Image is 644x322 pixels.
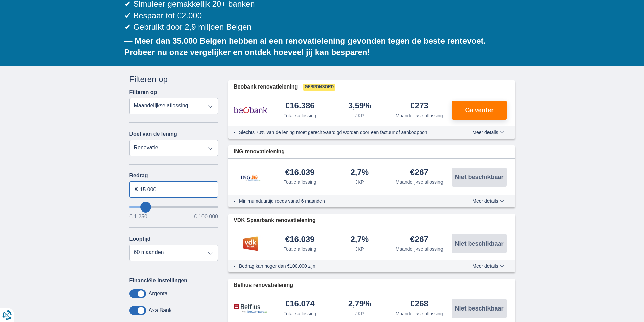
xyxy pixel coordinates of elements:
[234,102,267,119] img: product.pl.alt Beobank
[234,235,267,252] img: product.pl.alt VDK bank
[410,102,428,111] div: €273
[194,214,218,219] span: € 100.000
[355,246,364,252] div: JKP
[239,129,448,136] li: Slechts 70% van de lening moet gerechtvaardigd worden door een factuur of aankoopbon
[284,310,316,317] div: Totale aflossing
[455,305,503,312] span: Niet beschikbaar
[467,130,509,135] button: Meer details
[452,168,507,187] button: Niet beschikbaar
[124,36,486,57] b: — Meer dan 35.000 Belgen hebben al een renovatielening gevonden tegen de beste rentevoet. Probeer...
[452,101,507,120] button: Ga verder
[234,148,285,156] span: ING renovatielening
[129,173,218,179] label: Bedrag
[350,168,369,177] div: 2,7%
[284,112,316,119] div: Totale aflossing
[455,174,503,180] span: Niet beschikbaar
[455,241,503,247] span: Niet beschikbaar
[129,278,188,284] label: Financiële instellingen
[239,263,448,269] li: Bedrag kan hoger dan €100.000 zijn
[129,131,177,137] label: Doel van de lening
[285,235,315,244] div: €16.039
[234,166,267,188] img: product.pl.alt ING
[129,89,157,95] label: Filteren op
[129,236,151,242] label: Looptijd
[149,307,172,314] label: Axa Bank
[129,214,147,219] span: € 1.250
[472,130,504,135] span: Meer details
[452,234,507,253] button: Niet beschikbaar
[239,198,448,204] li: Minimumduurtijd reeds vanaf 6 maanden
[234,217,316,224] span: VDK Spaarbank renovatielening
[410,235,428,244] div: €267
[410,168,428,177] div: €267
[396,179,443,185] div: Maandelijkse aflossing
[465,107,493,113] span: Ga verder
[452,299,507,318] button: Niet beschikbaar
[467,263,509,269] button: Meer details
[467,198,509,204] button: Meer details
[355,310,364,317] div: JKP
[285,168,315,177] div: €16.039
[285,300,315,309] div: €16.074
[350,235,369,244] div: 2,7%
[355,179,364,185] div: JKP
[303,84,335,91] span: Gesponsord
[285,102,315,111] div: €16.386
[284,246,316,252] div: Totale aflossing
[129,206,218,208] input: wantToBorrow
[472,264,504,268] span: Meer details
[348,102,371,111] div: 3,59%
[234,281,293,289] span: Belfius renovatielening
[396,112,443,119] div: Maandelijkse aflossing
[396,310,443,317] div: Maandelijkse aflossing
[410,300,428,309] div: €268
[396,246,443,252] div: Maandelijkse aflossing
[234,83,298,91] span: Beobank renovatielening
[472,199,504,203] span: Meer details
[234,304,267,314] img: product.pl.alt Belfius
[129,74,218,85] div: Filteren op
[149,291,168,297] label: Argenta
[135,185,138,193] span: €
[348,300,371,309] div: 2,79%
[284,179,316,185] div: Totale aflossing
[355,112,364,119] div: JKP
